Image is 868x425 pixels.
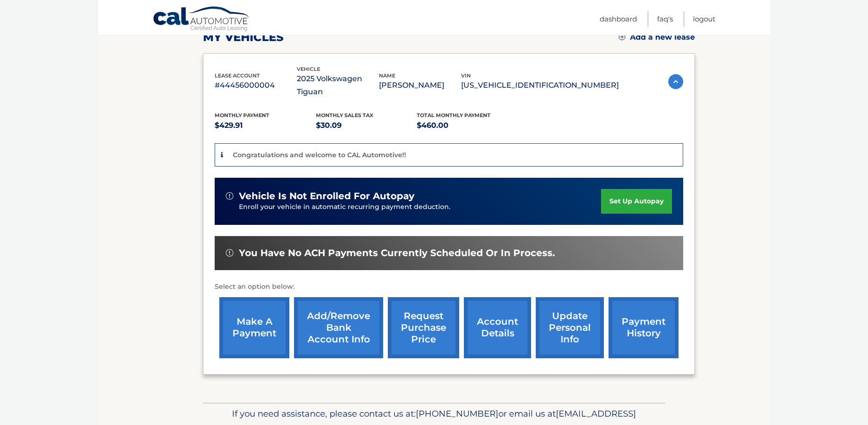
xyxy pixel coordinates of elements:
[239,202,601,212] p: Enroll your vehicle in automatic recurring payment deduction.
[239,190,414,202] span: vehicle is not enrolled for autopay
[233,151,406,159] p: Congratulations and welcome to CAL Automotive!!
[294,297,383,358] a: Add/Remove bank account info
[226,249,233,257] img: alert-white.svg
[239,247,555,259] span: You have no ACH payments currently scheduled or in process.
[379,72,395,79] span: name
[536,297,604,358] a: update personal info
[388,297,459,358] a: request purchase price
[316,119,417,132] p: $30.09
[461,79,619,92] p: [US_VEHICLE_IDENTIFICATION_NUMBER]
[215,119,316,132] p: $429.91
[609,297,679,358] a: payment history
[619,33,695,42] a: Add a new lease
[600,11,637,27] a: Dashboard
[416,408,498,419] span: [PHONE_NUMBER]
[203,30,284,44] h2: my vehicles
[461,72,471,79] span: vin
[226,192,233,200] img: alert-white.svg
[601,189,672,214] a: set up autopay
[693,11,715,27] a: Logout
[417,112,490,118] span: Total Monthly Payment
[219,297,289,358] a: make a payment
[215,72,260,79] span: lease account
[379,79,461,92] p: [PERSON_NAME]
[215,281,683,293] p: Select an option below:
[297,66,320,72] span: vehicle
[153,6,251,33] a: Cal Automotive
[215,79,297,92] p: #44456000004
[215,112,269,118] span: Monthly Payment
[316,112,373,118] span: Monthly sales Tax
[657,11,673,27] a: FAQ's
[668,74,683,89] img: accordion-active.svg
[464,297,531,358] a: account details
[297,72,379,98] p: 2025 Volkswagen Tiguan
[417,119,518,132] p: $460.00
[619,34,625,40] img: add.svg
